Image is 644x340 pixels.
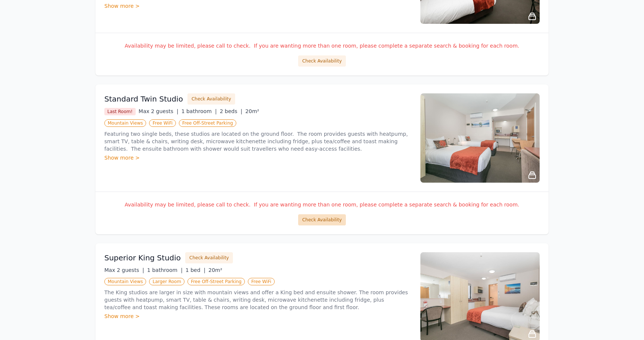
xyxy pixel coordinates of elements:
[208,267,222,273] span: 20m²
[248,278,275,285] span: Free WiFi
[186,267,205,273] span: 1 bed |
[187,278,245,285] span: Free Off-Street Parking
[104,130,411,153] p: Featuring two single beds, these studios are located on the ground floor. The room provides guest...
[104,312,411,320] div: Show more >
[104,119,146,127] span: Mountain Views
[181,108,217,114] span: 1 bathroom |
[298,214,346,225] button: Check Availability
[139,108,179,114] span: Max 2 guests |
[179,119,236,127] span: Free Off-Street Parking
[185,252,233,263] button: Check Availability
[104,253,181,263] h3: Superior King Studio
[149,119,176,127] span: Free WiFi
[187,93,235,105] button: Check Availability
[104,154,411,161] div: Show more >
[104,42,540,49] p: Availability may be limited, please call to check. If you are wanting more than one room, please ...
[104,2,411,10] div: Show more >
[147,267,183,273] span: 1 bathroom |
[104,267,144,273] span: Max 2 guests |
[149,278,184,285] span: Larger Room
[104,289,411,311] p: The King studios are larger in size with mountain views and offer a King bed and ensuite shower. ...
[104,201,540,208] p: Availability may be limited, please call to check. If you are wanting more than one room, please ...
[104,94,183,104] h3: Standard Twin Studio
[245,108,259,114] span: 20m²
[104,278,146,285] span: Mountain Views
[298,55,346,67] button: Check Availability
[220,108,243,114] span: 2 beds |
[104,108,136,115] span: Last Room!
